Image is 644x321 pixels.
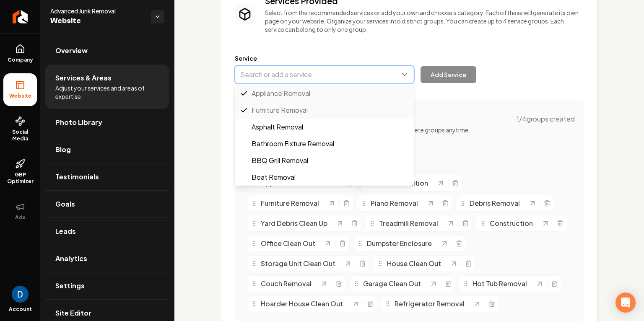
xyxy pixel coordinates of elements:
span: Bathroom Fixture Removal [252,139,407,149]
span: Furniture Removal [252,105,407,115]
span: BBQ Grill Removal [252,155,407,166]
div: Open Intercom Messenger [615,293,636,313]
span: Appliance Removal [252,88,407,98]
span: Asphalt Removal [252,122,407,132]
span: Boat Removal [252,172,407,182]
